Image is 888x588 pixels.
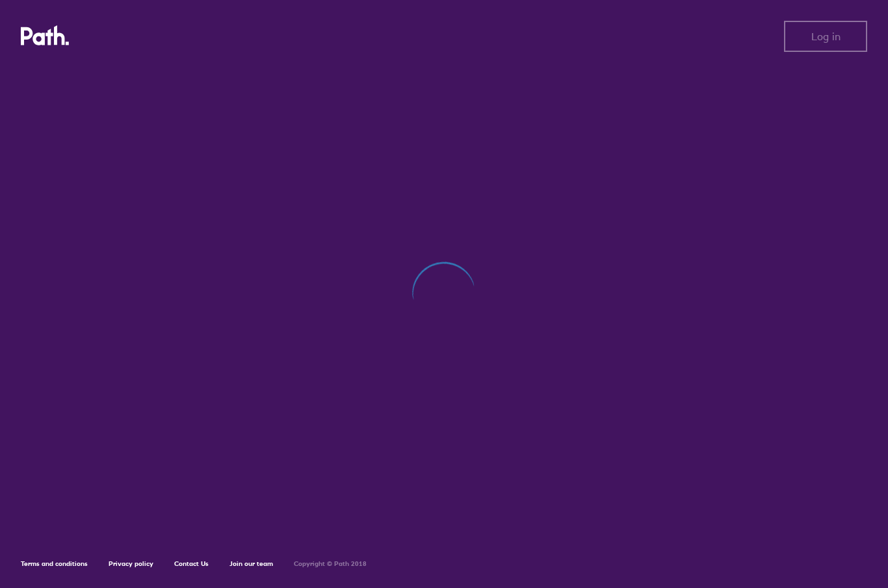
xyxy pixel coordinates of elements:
a: Join our team [229,559,273,568]
span: Log in [811,31,841,42]
h6: Copyright © Path 2018 [294,560,367,568]
button: Log in [784,21,867,52]
a: Contact Us [174,559,209,568]
a: Privacy policy [109,559,153,568]
a: Terms and conditions [21,559,88,568]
